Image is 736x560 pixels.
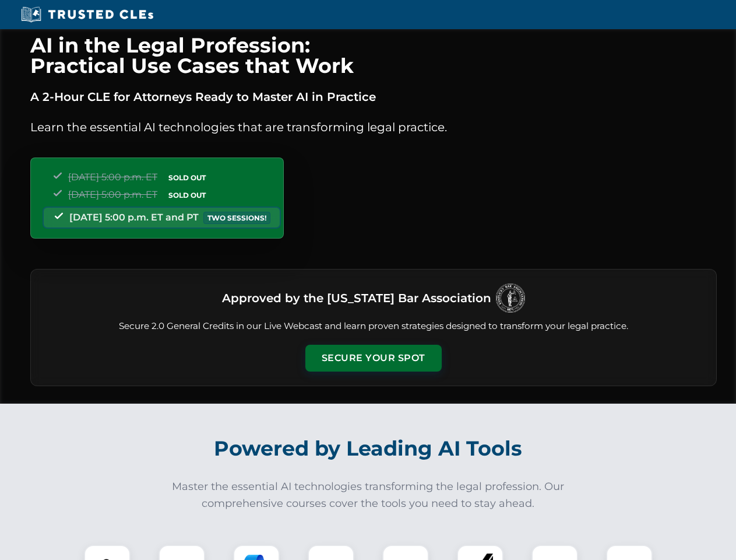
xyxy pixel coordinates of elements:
[30,87,717,106] p: A 2-Hour CLE for Attorneys Ready to Master AI in Practice
[496,283,525,313] img: Logo
[164,189,210,201] span: SOLD OUT
[68,171,157,183] span: [DATE] 5:00 p.m. ET
[222,288,491,309] h3: Approved by the [US_STATE] Bar Association
[164,171,210,184] span: SOLD OUT
[164,478,572,512] p: Master the essential AI technologies transforming the legal profession. Our comprehensive courses...
[68,189,157,200] span: [DATE] 5:00 p.m. ET
[45,320,702,333] p: Secure 2.0 General Credits in our Live Webcast and learn proven strategies designed to transform ...
[45,428,691,469] h2: Powered by Leading AI Tools
[305,345,442,372] button: Secure Your Spot
[30,35,717,76] h1: AI in the Legal Profession: Practical Use Cases that Work
[30,118,717,136] p: Learn the essential AI technologies that are transforming legal practice.
[17,6,157,23] img: Trusted CLEs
